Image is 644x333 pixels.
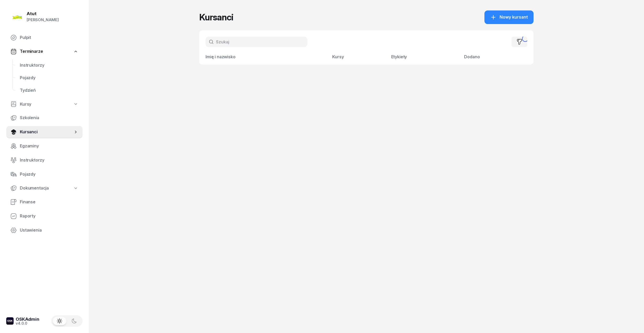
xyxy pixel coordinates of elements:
a: Kursy [6,98,83,110]
a: Ustawienia [6,224,83,237]
img: logo-xs-dark@2x.png [6,317,14,325]
a: Pojazdy [6,168,83,181]
span: Kursanci [20,129,73,135]
span: Ustawienia [20,227,78,234]
a: Instruktorzy [16,59,83,72]
th: Imię i nazwisko [199,53,329,65]
div: Atut [27,12,59,16]
th: Kursy [329,53,388,65]
span: Terminarze [20,48,43,55]
span: Pojazdy [20,171,78,178]
a: Kursanci [6,126,83,138]
a: Pojazdy [16,72,83,84]
span: Instruktorzy [20,157,78,164]
a: Egzaminy [6,140,83,152]
a: Instruktorzy [6,154,83,166]
span: Szkolenia [20,114,78,121]
button: Nowy kursant [484,10,534,24]
div: [PERSON_NAME] [27,16,59,23]
span: Kursy [20,101,31,108]
span: Dokumentacja [20,185,49,192]
span: Instruktorzy [20,62,78,69]
a: Finanse [6,196,83,208]
span: Nowy kursant [500,14,528,21]
span: Tydzień [20,87,78,94]
span: Egzaminy [20,143,78,150]
th: Etykiety [388,53,461,65]
div: v4.0.0 [16,321,39,325]
span: Raporty [20,213,78,220]
input: Szukaj [206,37,307,47]
a: Raporty [6,210,83,222]
h1: Kursanci [199,13,233,22]
a: Terminarze [6,45,83,58]
a: Szkolenia [6,112,83,124]
span: Finanse [20,199,78,205]
a: Pulpit [6,31,83,44]
span: Pulpit [20,34,78,41]
div: OSKAdmin [16,317,39,321]
a: Tydzień [16,84,83,97]
a: Dokumentacja [6,182,83,194]
span: Pojazdy [20,74,78,81]
th: Dodano [461,53,534,65]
